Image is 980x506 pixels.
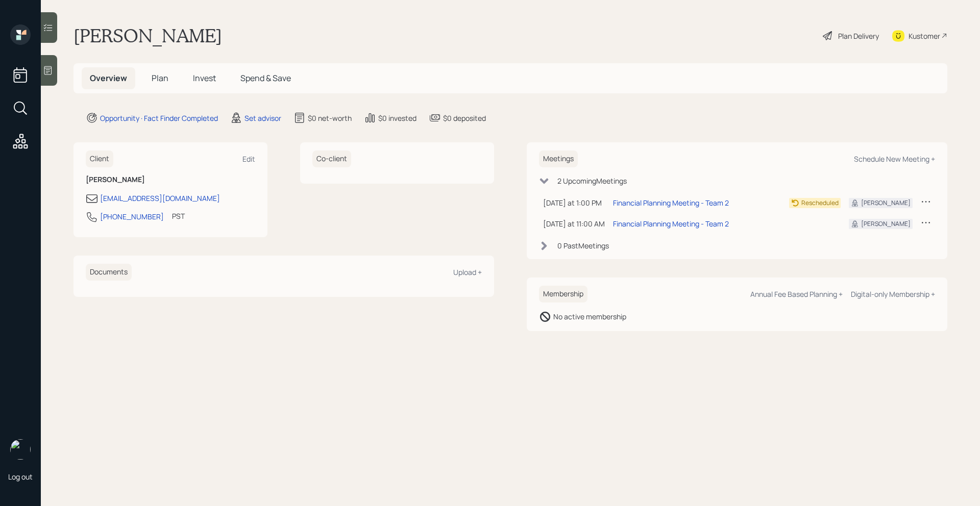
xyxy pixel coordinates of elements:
[613,197,729,208] div: Financial Planning Meeting - Team 2
[86,175,255,184] h6: [PERSON_NAME]
[557,175,627,186] div: 2 Upcoming Meeting s
[750,289,843,299] div: Annual Fee Based Planning +
[801,198,839,208] div: Rescheduled
[443,113,486,123] div: $0 deposited
[553,311,626,322] div: No active membership
[909,31,940,41] div: Kustomer
[543,218,605,229] div: [DATE] at 11:00 AM
[543,197,605,208] div: [DATE] at 1:00 PM
[90,72,127,84] span: Overview
[851,289,935,299] div: Digital-only Membership +
[8,472,33,482] div: Log out
[240,72,291,84] span: Spend & Save
[613,218,729,229] div: Financial Planning Meeting - Team 2
[100,193,220,204] div: [EMAIL_ADDRESS][DOMAIN_NAME]
[312,150,351,167] h6: Co-client
[861,219,911,229] div: [PERSON_NAME]
[378,113,416,123] div: $0 invested
[854,154,935,164] div: Schedule New Meeting +
[244,113,281,123] div: Set advisor
[86,264,132,281] h6: Documents
[73,24,222,47] h1: [PERSON_NAME]
[100,211,164,222] div: [PHONE_NUMBER]
[193,72,216,84] span: Invest
[86,150,113,167] h6: Client
[539,150,578,167] h6: Meetings
[838,31,879,41] div: Plan Delivery
[100,113,218,123] div: Opportunity · Fact Finder Completed
[861,198,911,208] div: [PERSON_NAME]
[308,113,352,123] div: $0 net-worth
[172,211,185,221] div: PST
[152,72,168,84] span: Plan
[557,240,609,251] div: 0 Past Meeting s
[453,267,482,277] div: Upload +
[242,154,255,164] div: Edit
[539,286,587,302] h6: Membership
[10,439,31,460] img: retirable_logo.png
